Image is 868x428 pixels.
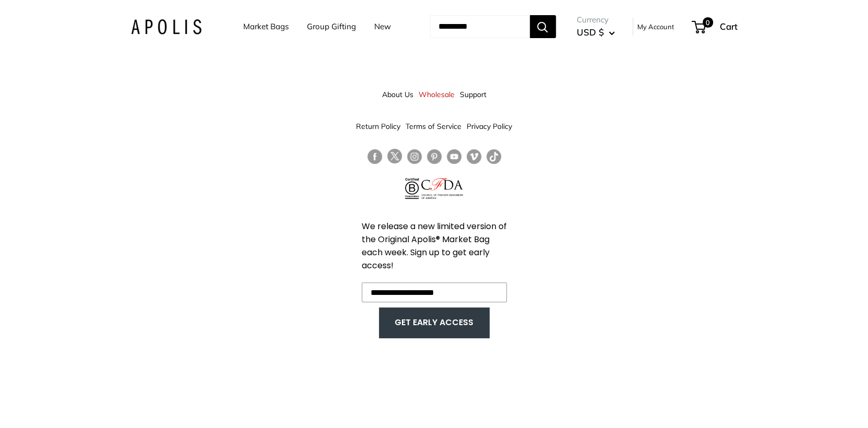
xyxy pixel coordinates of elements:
[389,313,479,332] button: GET EARLY ACCESS
[421,178,462,199] img: Council of Fashion Designers of America Member
[427,149,442,164] a: Follow us on Pinterest
[307,19,356,34] a: Group Gifting
[387,149,402,168] a: Follow us on Twitter
[419,85,455,104] a: Wholesale
[362,220,507,271] span: We release a new limited version of the Original Apolis® Market Bag each week. Sign up to get ear...
[693,18,738,35] a: 0 Cart
[407,149,422,164] a: Follow us on Instagram
[367,149,382,164] a: Follow us on Facebook
[720,21,738,32] span: Cart
[486,149,501,164] a: Follow us on Tumblr
[430,15,530,38] input: Search...
[447,149,461,164] a: Follow us on YouTube
[406,117,461,136] a: Terms of Service
[530,15,556,38] button: Search
[131,19,201,34] img: Apolis
[460,85,486,104] a: Support
[577,13,615,27] span: Currency
[467,149,481,164] a: Follow us on Vimeo
[243,19,289,34] a: Market Bags
[362,282,507,302] input: Enter your email
[356,117,400,136] a: Return Policy
[702,17,712,28] span: 0
[405,178,419,199] img: Certified B Corporation
[637,20,674,33] a: My Account
[467,117,512,136] a: Privacy Policy
[577,24,615,41] button: USD $
[382,85,413,104] a: About Us
[374,19,391,34] a: New
[577,27,604,38] span: USD $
